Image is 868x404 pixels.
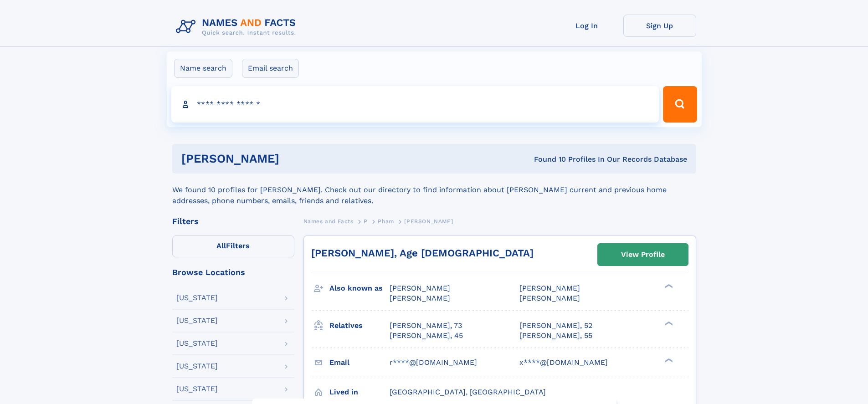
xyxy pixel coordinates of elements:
[621,244,665,265] div: View Profile
[329,384,390,400] h3: Lived in
[519,331,592,341] a: [PERSON_NAME], 55
[390,388,546,396] span: [GEOGRAPHIC_DATA], [GEOGRAPHIC_DATA]
[311,247,534,259] a: [PERSON_NAME], Age [DEMOGRAPHIC_DATA]
[329,355,390,370] h3: Email
[378,215,394,227] a: Pham
[663,320,673,326] div: ❯
[390,331,463,341] a: [PERSON_NAME], 45
[172,15,303,39] img: Logo Names and Facts
[519,294,580,302] span: [PERSON_NAME]
[172,235,294,257] label: Filters
[181,153,407,164] h1: [PERSON_NAME]
[390,294,450,302] span: [PERSON_NAME]
[519,284,580,292] span: [PERSON_NAME]
[404,218,453,225] span: [PERSON_NAME]
[663,283,673,289] div: ❯
[390,284,450,292] span: [PERSON_NAME]
[329,281,390,296] h3: Also known as
[171,86,659,123] input: search input
[216,241,226,250] span: All
[176,385,218,393] div: [US_STATE]
[364,218,368,225] span: P
[390,321,462,331] a: [PERSON_NAME], 73
[303,215,354,227] a: Names and Facts
[623,15,696,37] a: Sign Up
[172,217,294,225] div: Filters
[329,318,390,333] h3: Relatives
[176,294,218,302] div: [US_STATE]
[663,357,673,363] div: ❯
[406,154,687,164] div: Found 10 Profiles In Our Records Database
[172,174,696,206] div: We found 10 profiles for [PERSON_NAME]. Check out our directory to find information about [PERSON...
[663,86,697,123] button: Search Button
[172,268,294,276] div: Browse Locations
[598,244,688,266] a: View Profile
[176,363,218,370] div: [US_STATE]
[176,317,218,324] div: [US_STATE]
[242,59,299,78] label: Email search
[519,321,592,331] a: [PERSON_NAME], 52
[378,218,394,225] span: Pham
[176,340,218,347] div: [US_STATE]
[364,215,368,227] a: P
[174,59,232,78] label: Name search
[550,15,623,37] a: Log In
